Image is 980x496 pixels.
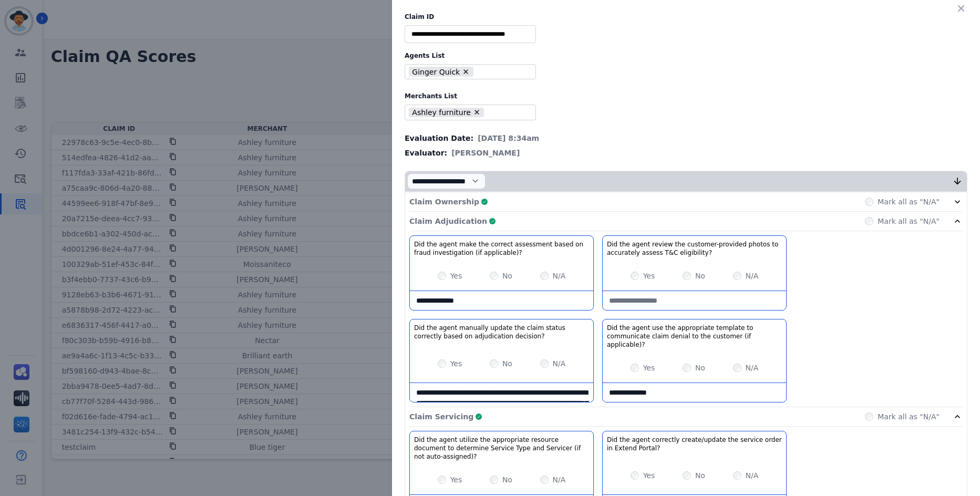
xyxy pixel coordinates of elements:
[405,133,967,143] div: Evaluation Date:
[695,363,705,373] label: No
[405,51,967,60] label: Agents List
[607,436,782,452] h3: Did the agent correctly create/update the service order in Extend Portal?
[878,197,940,207] label: Mark all as "N/A"
[414,324,589,340] h3: Did the agent manually update the claim status correctly based on adjudication decision?
[643,271,655,281] label: Yes
[409,108,484,118] li: Ashley furniture
[414,436,589,461] h3: Did the agent utilize the appropriate resource document to determine Service Type and Servicer (i...
[643,363,655,373] label: Yes
[450,474,462,485] label: Yes
[450,271,462,281] label: Yes
[451,148,520,158] span: [PERSON_NAME]
[405,148,967,158] div: Evaluator:
[746,271,759,281] label: N/A
[553,358,566,369] label: N/A
[409,197,479,207] p: Claim Ownership
[502,271,512,281] label: No
[695,271,705,281] label: No
[407,106,529,119] ul: selected options
[878,216,940,226] label: Mark all as "N/A"
[414,240,589,257] h3: Did the agent make the correct assessment based on fraud investigation (if applicable)?
[553,474,566,485] label: N/A
[473,108,481,116] button: Remove Ashley furniture
[746,470,759,481] label: N/A
[405,13,967,21] label: Claim ID
[409,67,473,77] li: Ginger Quick
[409,411,473,422] p: Claim Servicing
[607,240,782,257] h3: Did the agent review the customer-provided photos to accurately assess T&C eligibility?
[478,133,539,143] span: [DATE] 8:34am
[502,358,512,369] label: No
[409,216,487,226] p: Claim Adjudication
[695,470,705,481] label: No
[607,324,782,349] h3: Did the agent use the appropriate template to communicate claim denial to the customer (if applic...
[405,92,967,100] label: Merchants List
[407,66,529,78] ul: selected options
[746,363,759,373] label: N/A
[878,411,940,422] label: Mark all as "N/A"
[502,474,512,485] label: No
[450,358,462,369] label: Yes
[553,271,566,281] label: N/A
[643,470,655,481] label: Yes
[462,68,470,76] button: Remove Ginger Quick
